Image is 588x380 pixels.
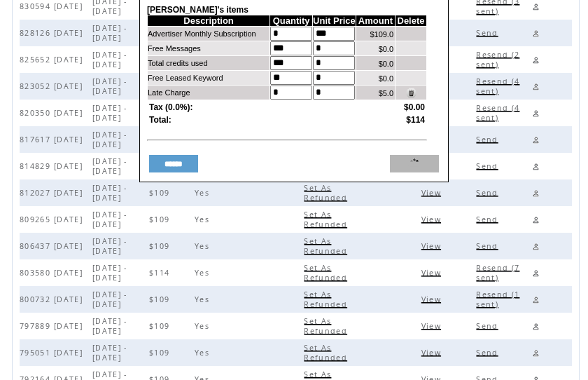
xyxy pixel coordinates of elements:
span: $5.0 [379,89,393,97]
span: 797889 [20,321,54,331]
span: 809265 [20,215,54,224]
span: [DATE] [54,348,86,358]
a: Edit profile [529,346,542,360]
span: Advertiser Monthly Subscription [148,29,256,38]
span: Tax (0.0%): [149,102,192,112]
span: Quantity [273,15,310,26]
a: Set As Refunded [304,343,351,361]
a: View [421,294,444,303]
span: Click to view this bill [421,215,444,224]
a: Edit profile [529,266,542,280]
span: [DATE] [54,161,86,171]
a: Resend (1 sent) [476,290,519,308]
span: $0.0 [379,45,393,53]
span: 812027 [20,188,54,198]
a: View [421,188,444,196]
a: Edit profile [529,320,542,333]
span: 795051 [20,348,54,358]
span: $109 [149,215,173,224]
span: Click to set this bill as refunded [304,316,351,336]
a: Send [476,188,501,196]
span: Click to send this bill to cutomer's email [476,348,501,358]
span: $0.00 [404,102,425,112]
span: Click to send this bill to cutomer's email, the number is indicated how many times it already sent [476,290,519,309]
span: Click to set this bill as refunded [304,263,351,283]
span: $109 [149,348,173,358]
span: Yes [195,321,213,331]
span: $109 [149,321,173,331]
span: $109 [149,188,173,198]
a: View [421,215,444,223]
a: Edit profile [529,293,542,306]
a: Send [476,161,501,170]
a: Edit profile [529,133,542,147]
span: Free Messages [148,44,201,53]
span: [DATE] [54,241,86,251]
span: Click to send this bill to cutomer's email, the number is indicated how many times it already sent [476,263,519,283]
span: [DATE] - [DATE] [92,183,127,203]
a: Click to delete this item [406,91,416,100]
span: Description [183,15,234,26]
span: Click to view this bill [421,188,444,198]
span: [DATE] - [DATE] [92,263,127,283]
span: Unit Price [313,15,356,26]
span: $109 [149,294,173,304]
span: [DATE] - [DATE] [92,290,127,309]
span: Total: [149,115,171,125]
span: Late Charge [148,88,190,97]
a: Set As Refunded [304,236,351,255]
span: Click to set this bill as refunded [304,236,351,256]
span: [DATE] - [DATE] [92,343,127,362]
span: [DATE] - [DATE] [92,210,127,229]
span: Total credits used [148,59,208,67]
span: Click to send this bill to cutomer's email [476,135,501,144]
span: Yes [195,294,213,304]
span: 800732 [20,294,54,304]
span: [DATE] [54,321,86,331]
a: Set As Refunded [304,183,351,201]
a: Edit profile [529,186,542,200]
span: $0.0 [379,60,393,68]
a: Edit profile [529,213,542,226]
a: View [421,348,444,356]
span: [DATE] [54,135,86,144]
span: [DATE] [54,188,86,198]
span: 806437 [20,241,54,251]
a: Send [476,348,501,356]
a: View [421,268,444,276]
a: Send [476,135,501,143]
span: 817617 [20,135,54,144]
span: Click to set this bill as refunded [304,210,351,229]
span: Delete [398,15,425,26]
a: Resend (7 sent) [476,263,519,281]
span: Click to view this bill [421,241,444,251]
span: Free Leased Keyword [148,74,223,82]
span: Amount [358,15,393,26]
span: $114 [406,115,425,125]
span: [DATE] - [DATE] [92,236,127,256]
span: Click to send this bill to cutomer's email [476,215,501,224]
span: Click to set this bill as refunded [304,183,351,203]
span: Yes [195,188,213,198]
span: $109 [149,241,173,251]
span: [DATE] - [DATE] [92,156,127,176]
a: Set As Refunded [304,210,351,228]
span: [DATE] - [DATE] [92,130,127,149]
a: Send [476,321,501,330]
a: Set As Refunded [304,316,351,334]
a: Set As Refunded [304,290,351,308]
span: Click to set this bill as refunded [304,343,351,362]
span: Click to send this bill to cutomer's email [476,161,501,171]
img: Click to delete this item [406,88,416,98]
span: Click to send this bill to cutomer's email [476,321,501,331]
span: $109.0 [370,30,393,39]
span: Click to view this bill [421,321,444,331]
a: Send [476,241,501,250]
a: Edit profile [529,160,542,173]
span: Yes [195,348,213,358]
span: [DATE] - [DATE] [92,316,127,336]
span: Click to set this bill as refunded [304,290,351,309]
span: [DATE] [54,294,86,304]
span: Click to view this bill [421,268,444,278]
a: Edit profile [529,240,542,253]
